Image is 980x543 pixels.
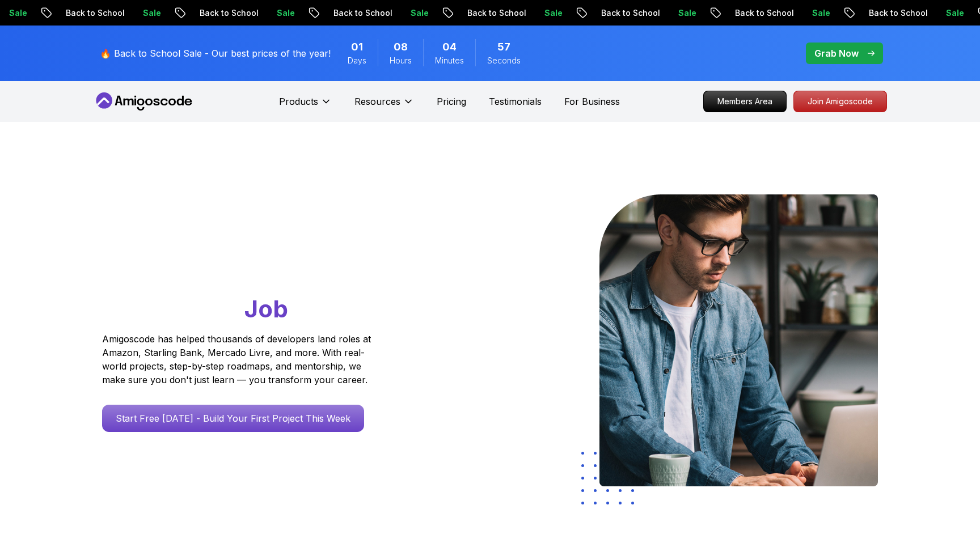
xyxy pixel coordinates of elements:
p: Back to School [644,7,721,19]
p: Sale [855,7,891,19]
p: Amigoscode has helped thousands of developers land roles at Amazon, Starling Bank, Mercado Livre,... [102,332,374,387]
p: Resources [354,95,400,108]
a: For Business [564,95,620,108]
span: 8 Hours [394,39,408,55]
span: Days [348,55,366,66]
span: Minutes [435,55,464,66]
p: Sale [453,7,489,19]
a: Testimonials [489,95,542,108]
span: Hours [390,55,412,66]
p: 🔥 Back to School Sale - Our best prices of the year! [100,46,331,60]
a: Pricing [437,95,466,108]
p: Back to School [510,7,587,19]
p: Join Amigoscode [794,91,886,112]
p: Products [279,95,318,108]
a: Members Area [703,91,787,112]
span: 57 Seconds [497,39,510,55]
p: Sale [52,7,88,19]
span: 4 Minutes [442,39,457,55]
a: Join Amigoscode [793,91,887,112]
a: Start Free [DATE] - Build Your First Project This Week [102,405,364,432]
p: Back to School [242,7,319,19]
p: Sale [185,7,222,19]
button: Resources [354,95,414,117]
p: Grab Now [814,46,859,60]
p: Sale [319,7,356,19]
p: Members Area [704,91,786,112]
p: Back to School [778,7,855,19]
h1: Go From Learning to Hired: Master Java, Spring Boot & Cloud Skills That Get You the [102,194,415,325]
span: Seconds [487,55,521,66]
p: Sale [721,7,757,19]
p: Back to School [376,7,453,19]
p: Back to School [108,7,185,19]
span: 1 Days [351,39,363,55]
span: Job [244,294,288,323]
p: Sale [587,7,623,19]
img: hero [599,194,878,486]
button: Products [279,95,332,117]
